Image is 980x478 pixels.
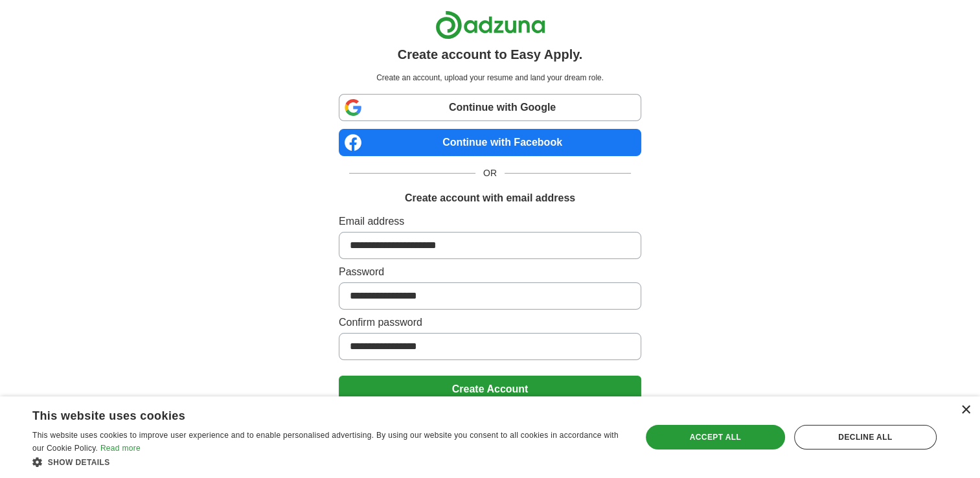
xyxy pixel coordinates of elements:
button: Create Account [339,376,641,403]
a: Continue with Google [339,94,641,121]
h1: Create account to Easy Apply. [398,45,583,64]
div: This website uses cookies [32,404,591,424]
a: Continue with Facebook [339,129,641,156]
h1: Create account with email address [405,190,575,206]
div: Decline all [794,425,937,450]
span: This website uses cookies to improve user experience and to enable personalised advertising. By u... [32,431,619,453]
label: Email address [339,214,641,229]
img: Adzuna logo [435,10,545,40]
label: Confirm password [339,315,641,330]
label: Password [339,264,641,280]
span: OR [475,166,505,180]
div: Close [961,405,970,415]
a: Read more, opens a new window [100,444,141,453]
p: Create an account, upload your resume and land your dream role. [341,72,639,84]
span: Show details [48,458,110,467]
div: Accept all [646,425,785,450]
div: Show details [32,455,623,468]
